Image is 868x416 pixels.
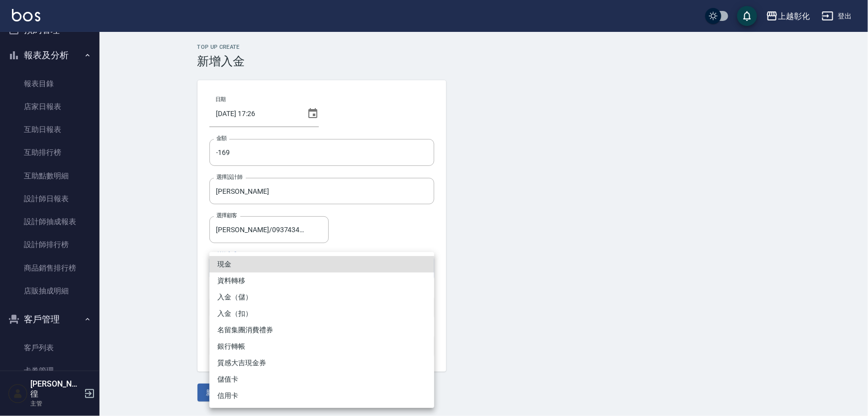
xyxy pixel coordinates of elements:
li: 銀行轉帳 [209,338,434,355]
li: 名留集團消費禮券 [209,322,434,338]
li: 資料轉移 [209,273,434,289]
li: 入金（儲） [209,289,434,305]
li: 儲值卡 [209,371,434,388]
li: 信用卡 [209,388,434,404]
li: 質感大吉現金券 [209,355,434,371]
li: 入金（扣） [209,305,434,322]
li: 現金 [209,256,434,273]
